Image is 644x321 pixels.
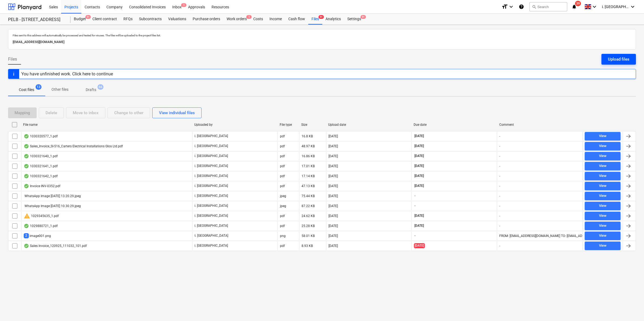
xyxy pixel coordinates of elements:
[344,14,364,25] a: Settings9+
[98,84,103,90] span: 66
[24,213,59,219] div: 1029345635_1.pdf
[195,224,228,228] p: i. [GEOGRAPHIC_DATA]
[223,14,250,25] a: Work orders1
[24,144,123,148] div: Sales_Invoice_SI-516_Carters Electrical Installations Glos Ltd.pdf
[195,184,228,188] p: i. [GEOGRAPHIC_DATA]
[499,164,500,168] div: -
[499,154,500,158] div: -
[414,174,424,178] span: [DATE]
[301,123,324,127] div: Size
[24,244,87,248] div: Sales Invoice_120925_111032_101.pdf
[599,173,607,179] div: View
[328,234,338,238] div: [DATE]
[24,164,58,168] div: 1030321641_1.pdf
[8,17,64,23] div: PELB - [STREET_ADDRESS]
[414,233,416,238] span: -
[585,242,621,250] button: View
[195,204,228,208] p: i. [GEOGRAPHIC_DATA]
[280,123,297,127] div: File type
[24,134,58,138] div: 1030320577_1.pdf
[414,204,416,208] span: -
[302,164,315,168] div: 17.01 KB
[414,184,424,188] span: [DATE]
[24,204,81,208] div: WhatsApp Image [DATE] 10.30.29.jpeg
[585,212,621,220] button: View
[308,14,322,25] div: Files
[328,174,338,178] div: [DATE]
[246,15,252,19] span: 1
[575,1,581,6] span: 39
[195,164,228,168] p: i. [GEOGRAPHIC_DATA]
[328,123,409,127] div: Upload date
[302,204,315,208] div: 87.22 KB
[21,71,113,76] div: You have unfinished work. Click here to continue
[599,243,607,249] div: View
[71,14,89,25] a: Budget9+
[189,14,223,25] a: Purchase orders
[266,14,285,25] div: Income
[501,4,508,10] i: format_size
[23,123,190,127] div: File name
[24,184,60,188] div: Invoice INV-0352.pdf
[24,164,29,168] div: OCR finished
[24,154,58,158] div: 1030321640_1.pdf
[24,174,58,178] div: 1030321642_1.pdf
[302,154,315,158] div: 16.86 KB
[344,14,364,25] div: Settings
[585,202,621,210] button: View
[585,142,621,151] button: View
[322,14,344,25] div: Analytics
[8,56,17,62] span: Files
[599,223,607,229] div: View
[302,134,313,138] div: 16.8 KB
[308,14,322,25] a: Files9+
[591,4,598,10] i: keyboard_arrow_down
[36,84,41,90] span: 13
[302,234,315,238] div: 58.01 KB
[328,194,338,198] div: [DATE]
[280,234,286,238] div: png
[285,14,308,25] a: Cash flow
[414,134,424,138] span: [DATE]
[195,233,228,238] p: t. [GEOGRAPHIC_DATA]
[24,184,29,188] div: OCR finished
[414,194,416,198] span: -
[159,109,195,116] div: View individual files
[152,107,202,118] button: View individual files
[302,144,315,148] div: 48.97 KB
[195,214,228,218] p: i. [GEOGRAPHIC_DATA]
[328,144,338,148] div: [DATE]
[24,244,29,248] div: OCR finished
[585,182,621,190] button: View
[414,214,424,218] span: [DATE]
[86,87,96,93] p: Drafts
[24,144,29,148] div: OCR finished
[499,204,500,208] div: -
[529,2,567,11] button: Search
[414,164,424,168] span: [DATE]
[519,4,524,10] i: Knowledge base
[617,295,644,321] iframe: Chat Widget
[328,214,338,218] div: [DATE]
[194,123,275,127] div: Uploaded by
[120,14,136,25] a: RFQs
[599,203,607,209] div: View
[328,204,338,208] div: [DATE]
[280,204,286,208] div: jpeg
[499,134,500,138] div: -
[601,54,636,65] button: Upload files
[585,172,621,180] button: View
[414,224,424,228] span: [DATE]
[280,214,285,218] div: pdf
[24,224,29,228] div: OCR finished
[532,5,536,9] span: search
[499,144,500,148] div: -
[599,233,607,239] div: View
[585,162,621,170] button: View
[499,123,580,127] div: Comment
[499,244,500,248] div: -
[280,134,285,138] div: pdf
